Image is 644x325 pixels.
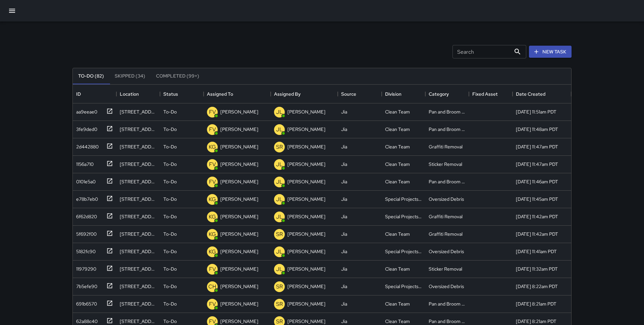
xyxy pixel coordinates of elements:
[385,266,410,272] div: Clean Team
[271,85,338,103] div: Assigned By
[73,85,116,103] div: ID
[287,178,325,185] p: [PERSON_NAME]
[209,248,216,256] p: KG
[385,178,410,185] div: Clean Team
[274,85,301,103] div: Assigned By
[385,318,410,325] div: Clean Team
[109,68,151,84] button: Skipped (34)
[204,85,271,103] div: Assigned To
[429,300,466,307] div: Pan and Broom Block Faces
[120,231,157,237] div: 425 Jackson Street
[385,126,410,133] div: Clean Team
[341,283,347,290] div: Jia
[220,196,258,202] p: [PERSON_NAME]
[429,196,464,202] div: Oversized Debris
[120,283,157,290] div: 444 Jackson Street
[208,283,216,291] p: CH
[76,85,81,103] div: ID
[516,178,558,185] div: 8/26/2025, 11:46am PDT
[341,196,347,202] div: Jia
[209,265,216,273] p: FV
[209,178,216,186] p: FV
[429,266,462,272] div: Sticker Removal
[120,318,157,325] div: 498 Jackson Street
[220,283,258,290] p: [PERSON_NAME]
[120,143,157,150] div: 804 Montgomery Street
[385,85,401,103] div: Division
[341,318,347,325] div: Jia
[516,85,545,103] div: Date Created
[73,106,97,115] div: aa9eeae0
[120,108,157,115] div: 729 Sansome Street
[469,85,513,103] div: Fixed Asset
[276,160,283,169] p: JL
[73,245,96,255] div: 5182fc90
[163,143,177,150] p: To-Do
[287,283,325,290] p: [PERSON_NAME]
[287,318,325,325] p: [PERSON_NAME]
[516,196,558,202] div: 8/26/2025, 11:45am PDT
[385,248,422,255] div: Special Projects Team
[73,68,109,84] button: To-Do (82)
[163,161,177,168] p: To-Do
[220,318,258,325] p: [PERSON_NAME]
[220,161,258,168] p: [PERSON_NAME]
[73,211,97,220] div: 6f62d820
[209,230,216,238] p: KG
[276,126,283,134] p: JL
[516,108,556,115] div: 8/26/2025, 11:51am PDT
[120,300,157,307] div: 498 Jackson Street
[163,231,177,237] p: To-Do
[73,263,96,272] div: 11979290
[287,161,325,168] p: [PERSON_NAME]
[163,178,177,185] p: To-Do
[73,141,99,150] div: 2d442880
[220,126,258,133] p: [PERSON_NAME]
[276,178,283,186] p: JL
[385,196,422,202] div: Special Projects Team
[287,126,325,133] p: [PERSON_NAME]
[516,126,558,133] div: 8/26/2025, 11:48am PDT
[220,300,258,307] p: [PERSON_NAME]
[220,213,258,220] p: [PERSON_NAME]
[341,300,347,307] div: Jia
[287,213,325,220] p: [PERSON_NAME]
[287,231,325,237] p: [PERSON_NAME]
[287,108,325,115] p: [PERSON_NAME]
[516,143,558,150] div: 8/26/2025, 11:47am PDT
[276,248,283,256] p: JL
[120,126,157,133] div: 843 Montgomery Street
[209,126,216,134] p: FV
[429,178,466,185] div: Pan and Broom Block Faces
[429,161,462,168] div: Sticker Removal
[209,108,216,116] p: FV
[73,280,97,290] div: 7b5efe90
[73,315,98,325] div: 62a88c40
[425,85,469,103] div: Category
[429,248,464,255] div: Oversized Debris
[73,298,97,307] div: 691b6570
[163,283,177,290] p: To-Do
[163,248,177,255] p: To-Do
[163,318,177,325] p: To-Do
[385,143,410,150] div: Clean Team
[529,46,572,58] button: New Task
[276,265,283,273] p: JL
[120,196,157,202] div: 458 Jackson Street
[276,300,283,308] p: SR
[516,213,558,220] div: 8/26/2025, 11:42am PDT
[220,231,258,237] p: [PERSON_NAME]
[429,213,463,220] div: Graffiti Removal
[151,68,205,84] button: Completed (99+)
[207,85,233,103] div: Assigned To
[385,213,422,220] div: Special Projects Team
[220,108,258,115] p: [PERSON_NAME]
[341,126,347,133] div: Jia
[220,143,258,150] p: [PERSON_NAME]
[513,85,571,103] div: Date Created
[341,231,347,237] div: Jia
[276,230,283,238] p: SR
[276,195,283,203] p: JL
[516,300,556,307] div: 8/26/2025, 8:21am PDT
[163,196,177,202] p: To-Do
